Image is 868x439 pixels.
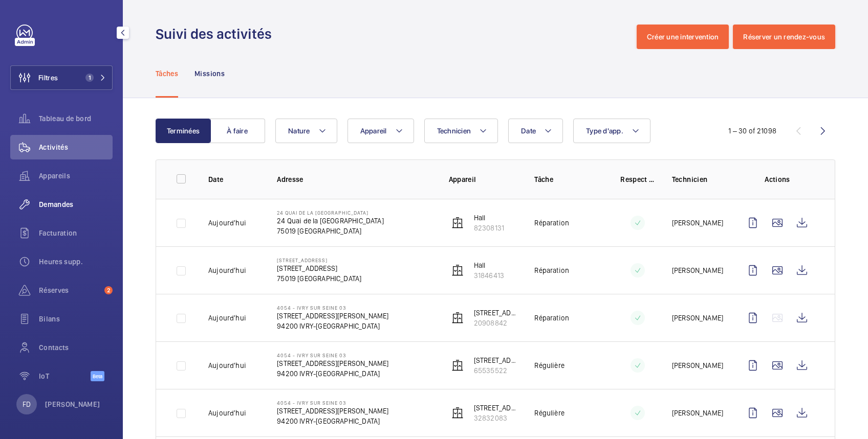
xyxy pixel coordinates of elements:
[672,218,723,228] p: [PERSON_NAME]
[360,127,387,135] span: Appareil
[573,119,650,143] button: Type d'app.
[277,311,388,321] p: [STREET_ADDRESS][PERSON_NAME]
[288,127,310,135] span: Nature
[534,313,569,323] p: Réparation
[474,403,518,413] p: [STREET_ADDRESS][PERSON_NAME]
[586,127,623,135] span: Type d'app.
[91,371,104,381] span: Beta
[474,355,518,365] p: [STREET_ADDRESS][PERSON_NAME]
[277,358,388,368] p: [STREET_ADDRESS][PERSON_NAME]
[277,352,388,358] p: 4054 - IVRY SUR SEINE 03
[277,400,388,406] p: 4054 - IVRY SUR SEINE 03
[45,399,100,409] p: [PERSON_NAME]
[534,408,565,418] p: Régulière
[277,406,388,416] p: [STREET_ADDRESS][PERSON_NAME]
[474,413,518,423] p: 32832083
[208,408,246,418] p: Aujourd'hui
[277,273,361,284] p: 75019 [GEOGRAPHIC_DATA]
[424,119,498,143] button: Technicien
[534,174,604,184] p: Tâche
[474,260,504,270] p: Hall
[210,119,265,143] button: À faire
[474,365,518,376] p: 65535522
[620,174,656,184] p: Respect délai
[156,25,278,43] h1: Suivi des activités
[208,218,246,228] p: Aujourd'hui
[277,321,388,331] p: 94200 IVRY-[GEOGRAPHIC_DATA]
[208,360,246,371] p: Aujourd'hui
[277,257,361,263] p: [STREET_ADDRESS]
[208,313,246,323] p: Aujourd'hui
[104,286,113,294] span: 2
[474,318,518,328] p: 20908842
[85,74,94,82] span: 1
[437,127,471,135] span: Technicien
[277,226,384,236] p: 75019 [GEOGRAPHIC_DATA]
[534,360,565,371] p: Régulière
[672,174,724,184] p: Technicien
[277,305,388,311] p: 4054 - IVRY SUR SEINE 03
[39,199,113,210] span: Demandes
[39,371,91,381] span: IoT
[39,342,113,353] span: Contacts
[672,265,723,275] p: [PERSON_NAME]
[39,142,113,152] span: Activités
[39,314,113,324] span: Bilans
[451,312,464,324] img: elevator.svg
[10,65,113,90] button: Filtres1
[277,174,432,184] p: Adresse
[39,257,113,267] span: Heures supp.
[474,223,504,233] p: 82308131
[508,119,563,143] button: Date
[277,210,384,216] p: 24 Quai de la [GEOGRAPHIC_DATA]
[277,368,388,379] p: 94200 IVRY-[GEOGRAPHIC_DATA]
[277,416,388,426] p: 94200 IVRY-[GEOGRAPHIC_DATA]
[156,119,211,143] button: Terminées
[728,126,776,136] div: 1 – 30 of 21098
[277,216,384,226] p: 24 Quai de la [GEOGRAPHIC_DATA]
[637,25,729,49] button: Créer une intervention
[672,313,723,323] p: [PERSON_NAME]
[23,399,31,409] p: FD
[348,119,414,143] button: Appareil
[534,265,569,275] p: Réparation
[39,228,113,238] span: Facturation
[156,68,178,79] p: Tâches
[194,68,225,79] p: Missions
[39,113,113,124] span: Tableau de bord
[474,270,504,281] p: 31846413
[449,174,518,184] p: Appareil
[39,285,100,295] span: Réserves
[277,263,361,273] p: [STREET_ADDRESS]
[741,174,814,184] p: Actions
[451,264,464,276] img: elevator.svg
[208,265,246,275] p: Aujourd'hui
[474,308,518,318] p: [STREET_ADDRESS][PERSON_NAME]
[521,127,536,135] span: Date
[451,217,464,229] img: elevator.svg
[451,359,464,372] img: elevator.svg
[474,213,504,223] p: Hall
[672,360,723,371] p: [PERSON_NAME]
[208,174,261,184] p: Date
[39,171,113,181] span: Appareils
[275,119,337,143] button: Nature
[534,218,569,228] p: Réparation
[672,408,723,418] p: [PERSON_NAME]
[451,407,464,419] img: elevator.svg
[733,25,835,49] button: Réserver un rendez-vous
[38,73,58,83] span: Filtres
